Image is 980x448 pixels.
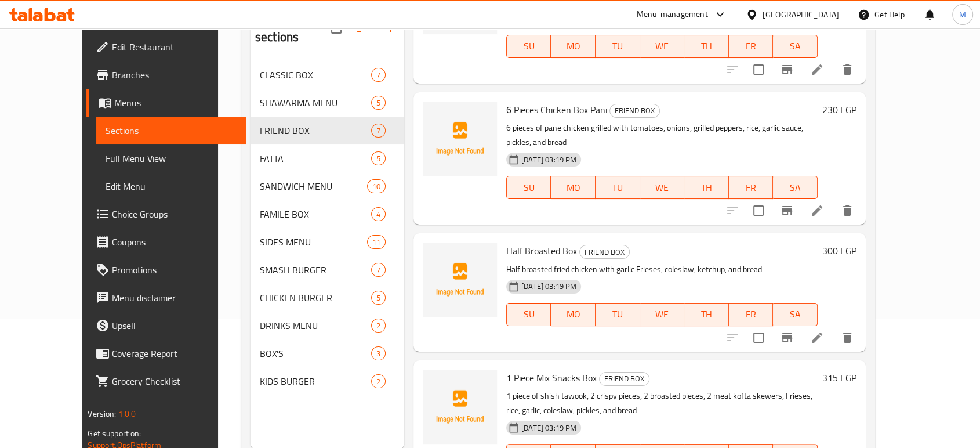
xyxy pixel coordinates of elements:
span: 2 [372,376,385,387]
span: [DATE] 03:19 PM [517,422,581,433]
a: Coupons [86,228,245,256]
a: Grocery Checklist [86,367,245,395]
div: KIDS BURGER2 [251,367,404,395]
a: Branches [86,61,245,89]
div: DRINKS MENU [260,319,371,333]
button: FR [729,303,774,326]
span: 1.0.0 [118,406,136,421]
button: TH [684,303,729,326]
span: SHAWARMA MENU [260,96,371,110]
button: Branch-specific-item [773,197,801,225]
span: TH [689,306,724,323]
div: FRIEND BOX [599,372,649,386]
span: WE [645,179,680,196]
span: Version: [88,406,116,421]
span: 5 [372,153,385,164]
div: items [371,68,386,82]
div: FAMILE BOX [260,207,371,221]
button: WE [640,176,685,199]
span: MO [556,306,591,323]
a: Sections [96,117,245,144]
span: FRIEND BOX [600,372,649,385]
a: Upsell [86,312,245,339]
div: FRIEND BOX [579,245,630,259]
span: SMASH BURGER [260,263,371,277]
span: FRIEND BOX [610,104,659,117]
div: CHICKEN BURGER5 [251,284,404,312]
button: Branch-specific-item [773,324,801,352]
span: 5 [372,97,385,109]
span: Choice Groups [112,207,236,221]
button: MO [551,303,596,326]
span: [DATE] 03:19 PM [517,154,581,165]
div: items [371,346,386,360]
a: Full Menu View [96,144,245,172]
p: Half broasted fried chicken with garlic Frieses, coleslaw, ketchup, and bread [506,262,818,277]
span: Coverage Report [112,346,236,360]
span: Grocery Checklist [112,374,236,388]
img: 6 Pieces Chicken Box Pani [423,102,497,176]
button: TH [684,35,729,58]
h2: Menu sections [255,11,331,46]
span: Sections [106,124,236,138]
span: FATTA [260,151,371,165]
div: SHAWARMA MENU5 [251,89,404,117]
button: TU [596,303,640,326]
button: FR [729,176,774,199]
a: Edit menu item [810,63,824,77]
button: WE [640,35,685,58]
span: TH [689,38,724,55]
span: WE [645,38,680,55]
span: MO [556,38,591,55]
span: Half Broasted Box [506,242,577,259]
div: items [371,207,386,221]
span: MO [556,179,591,196]
div: [GEOGRAPHIC_DATA] [763,8,839,21]
span: SA [778,38,813,55]
a: Edit Restaurant [86,33,245,61]
span: [DATE] 03:19 PM [517,281,581,292]
a: Menus [86,89,245,117]
span: SU [511,179,546,196]
span: Promotions [112,263,236,277]
span: 3 [372,348,385,359]
span: FR [734,306,769,323]
span: Get support on: [88,426,141,441]
span: 4 [372,209,385,220]
span: TU [600,306,636,323]
button: TU [596,176,640,199]
span: SIDES MENU [260,235,367,249]
div: items [371,374,386,388]
span: Select to update [746,57,771,82]
span: 1 Piece Mix Snacks Box [506,369,597,386]
span: Branches [112,68,236,82]
button: SU [506,176,551,199]
button: TU [596,35,640,58]
div: FRIEND BOX [260,124,371,138]
p: 1 piece of shish tawook, 2 crispy pieces, 2 broasted pieces, 2 meat kofta skewers, Frieses, rice,... [506,389,818,418]
button: MO [551,35,596,58]
button: TH [684,176,729,199]
span: BOX'S [260,346,371,360]
div: SIDES MENU11 [251,228,404,256]
button: SU [506,303,551,326]
span: Menu disclaimer [112,291,236,305]
span: Upsell [112,319,236,333]
span: FRIEND BOX [580,245,629,259]
span: SU [511,306,546,323]
span: Select to update [746,198,771,223]
span: 7 [372,265,385,276]
div: items [367,179,386,193]
button: delete [833,324,861,352]
div: BOX'S3 [251,339,404,367]
a: Edit menu item [810,331,824,345]
a: Menu disclaimer [86,284,245,312]
button: FR [729,35,774,58]
p: 6 pieces of pane chicken grilled with tomatoes, onions, grilled peppers, rice, garlic sauce, pick... [506,121,818,150]
div: FAMILE BOX4 [251,200,404,228]
span: SU [511,38,546,55]
span: CHICKEN BURGER [260,291,371,305]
